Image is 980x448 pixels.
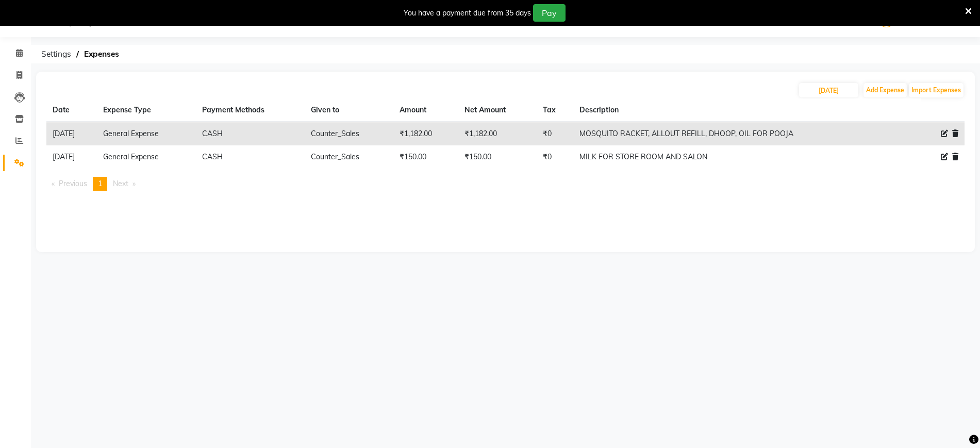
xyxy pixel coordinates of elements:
[537,145,573,169] td: ₹0
[46,145,97,169] td: [DATE]
[46,98,97,122] th: Date
[404,8,531,19] div: You have a payment due from 35 days
[537,122,573,146] td: ₹0
[533,4,566,22] button: Pay
[537,98,573,122] th: Tax
[393,98,459,122] th: Amount
[36,45,76,63] span: Settings
[863,83,907,97] button: Add Expense
[458,98,536,122] th: Net Amount
[59,179,87,188] span: Previous
[196,122,305,146] td: CASH
[305,145,393,169] td: Counter_Sales
[113,179,128,188] span: Next
[573,145,903,169] td: MILK FOR STORE ROOM AND SALON
[458,122,536,146] td: ₹1,182.00
[196,98,305,122] th: Payment Methods
[97,98,196,122] th: Expense Type
[393,145,459,169] td: ₹150.00
[573,98,903,122] th: Description
[393,122,459,146] td: ₹1,182.00
[98,179,102,188] span: 1
[305,98,393,122] th: Given to
[799,83,858,97] input: PLACEHOLDER.DATE
[46,177,965,191] nav: Pagination
[909,83,964,97] button: Import Expenses
[196,145,305,169] td: CASH
[97,122,196,146] td: General Expense
[46,122,97,146] td: [DATE]
[79,45,124,63] span: Expenses
[458,145,536,169] td: ₹150.00
[305,122,393,146] td: Counter_Sales
[573,122,903,146] td: MOSQUITO RACKET, ALLOUT REFILL, DHOOP, OIL FOR POOJA
[97,145,196,169] td: General Expense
